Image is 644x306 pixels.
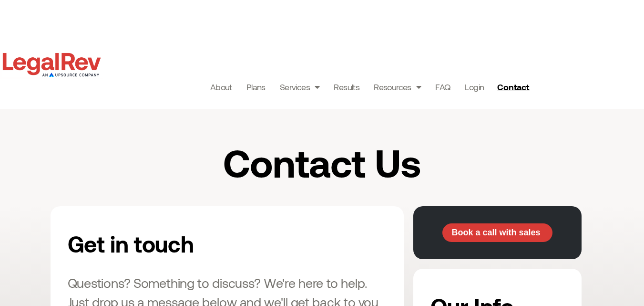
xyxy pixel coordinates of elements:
[334,80,359,94] a: Results
[451,228,540,237] span: Book a call with sales
[435,80,450,94] a: FAQ
[280,80,320,94] a: Services
[497,83,529,91] span: Contact
[442,223,552,243] a: Book a call with sales
[210,80,484,94] nav: Menu
[68,223,291,264] h2: Get in touch
[132,142,512,182] h1: Contact Us
[374,80,421,94] a: Resources
[246,80,266,94] a: Plans
[210,80,232,94] a: About
[465,80,484,94] a: Login
[493,79,535,95] a: Contact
